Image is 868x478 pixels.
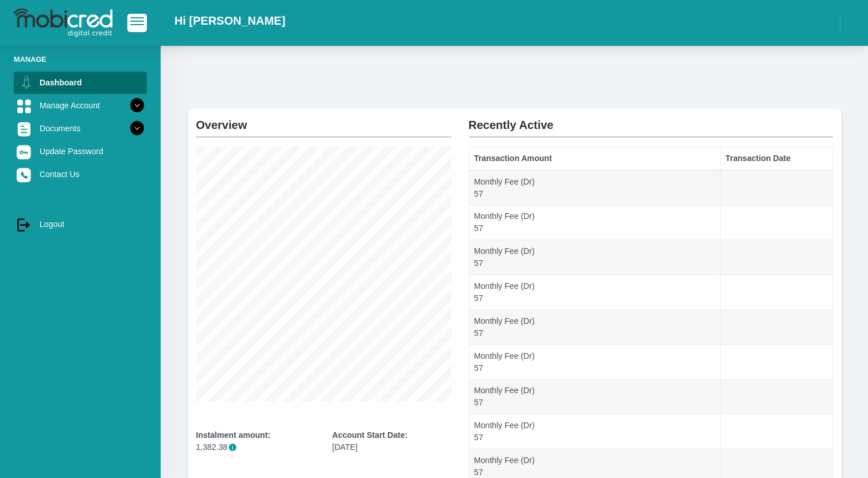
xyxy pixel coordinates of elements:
td: Monthly Fee (Dr) 57 [469,414,720,449]
b: Account Start Date: [332,430,407,440]
td: Monthly Fee (Dr) 57 [469,379,720,414]
td: Monthly Fee (Dr) 57 [469,344,720,379]
td: Monthly Fee (Dr) 57 [469,309,720,344]
td: Monthly Fee (Dr) 57 [469,170,720,205]
td: Monthly Fee (Dr) 57 [469,240,720,275]
div: [DATE] [332,429,451,453]
h2: Hi [PERSON_NAME] [174,14,285,28]
h2: Overview [196,109,451,132]
a: Documents [14,117,147,139]
b: Instalment amount: [196,430,271,440]
a: Contact Us [14,163,147,185]
img: logo-mobicred.svg [14,9,112,37]
th: Transaction Amount [469,147,720,170]
td: Monthly Fee (Dr) 57 [469,275,720,310]
a: Logout [14,213,147,235]
h2: Recently Active [469,109,833,132]
span: i [229,444,236,451]
a: Dashboard [14,72,147,93]
li: Manage [14,54,147,65]
a: Manage Account [14,95,147,116]
th: Transaction Date [720,147,832,170]
td: Monthly Fee (Dr) 57 [469,205,720,240]
p: 1,382.38 [196,441,316,453]
a: Update Password [14,140,147,162]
